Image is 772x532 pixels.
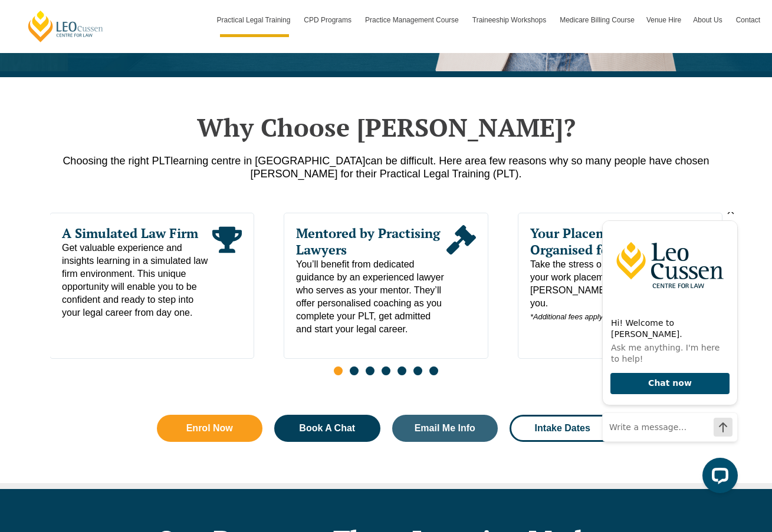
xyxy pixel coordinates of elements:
a: Email Me Info [392,415,498,442]
p: a few reasons why so many people have chosen [PERSON_NAME] for their Practical Legal Training (PLT). [50,154,722,180]
a: Book A Chat [274,415,380,442]
div: Slides [50,213,722,382]
a: CPD Programs [298,3,359,37]
div: 3 / 7 [518,213,722,359]
span: Mentored by Practising Lawyers [296,225,446,258]
a: Enrol Now [157,415,263,442]
em: *Additional fees apply. [530,312,605,321]
span: can be difficult. Here are [366,155,481,167]
span: Email Me Info [415,424,475,433]
span: Go to slide 5 [398,366,406,375]
a: Traineeship Workshops [467,3,554,37]
div: 2 / 7 [284,213,488,359]
span: Take the stress out of organising your work placement and let [PERSON_NAME] organise it for you. [530,258,681,323]
span: Go to slide 3 [366,366,374,375]
a: Venue Hire [640,3,687,37]
a: Practice Management Course [359,3,467,37]
iframe: LiveChat chat widget [593,212,743,503]
div: Read More [446,225,476,336]
span: Enrol Now [186,424,233,433]
span: Go to slide 1 [334,366,343,375]
span: You’ll benefit from dedicated guidance by an experienced lawyer who serves as your mentor. They’l... [296,258,446,336]
span: Go to slide 2 [350,366,359,375]
span: Go to slide 4 [382,366,390,375]
a: [PERSON_NAME] Centre for Law [27,9,105,43]
span: Your Placement Organised for You [530,225,681,258]
div: 1 / 7 [50,213,254,359]
a: Intake Dates [510,415,616,442]
span: learning centre in [GEOGRAPHIC_DATA] [170,155,365,167]
span: Book A Chat [299,424,355,433]
span: Choosing the right PLT [63,155,170,167]
span: Go to slide 6 [413,366,422,375]
h2: Why Choose [PERSON_NAME]? [50,113,722,142]
div: Read More [212,225,242,319]
a: Practical Legal Training [211,3,298,37]
a: Medicare Billing Course [554,3,640,37]
span: Go to slide 7 [429,366,438,375]
a: Contact [730,3,766,37]
span: A Simulated Law Firm [62,225,212,242]
span: Get valuable experience and insights learning in a simulated law firm environment. This unique op... [62,242,212,319]
span: Intake Dates [535,424,590,433]
a: About Us [687,3,730,37]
